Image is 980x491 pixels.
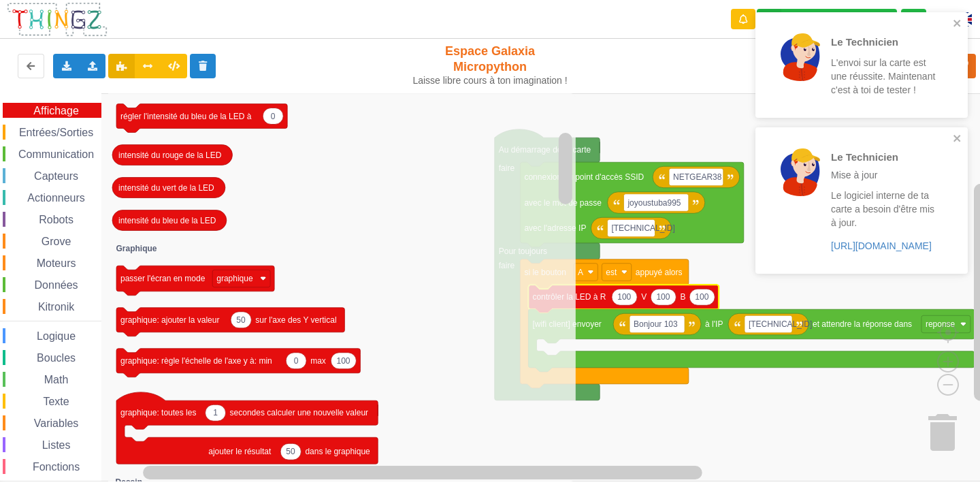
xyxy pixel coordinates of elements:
text: graphique: règle l'échelle de l'axe y à: min [120,356,272,366]
span: Math [42,374,71,385]
a: [URL][DOMAIN_NAME] [831,240,932,251]
text: est [606,268,617,277]
text: et attendre la réponse dans [813,319,912,329]
text: régler l'intensité du bleu de la LED à [120,112,252,121]
span: Variables [32,417,81,429]
text: 100 [617,292,631,302]
img: thingz_logo.png [6,1,108,37]
text: 100 [695,292,708,302]
div: Laisse libre cours à ton imagination ! [407,75,574,86]
span: Fonctions [31,461,82,473]
p: Le Technicien [831,150,937,164]
p: Le logiciel interne de ta carte a besoin d'être mis à jour. [831,189,937,229]
div: Ta base fonctionne bien ! [757,9,897,30]
text: 1 [213,408,218,417]
text: 100 [656,292,670,302]
span: Boucles [35,352,78,364]
text: 0 [294,356,299,366]
text: intensité du vert de la LED [118,183,214,193]
text: A [578,268,583,277]
span: Capteurs [32,170,80,182]
span: Actionneurs [25,192,87,204]
text: reponse [926,319,955,329]
p: L'envoi sur la carte est une réussite. Maintenant c'est à toi de tester ! [831,56,937,97]
text: graphique [216,274,253,283]
span: Texte [41,396,71,407]
text: [TECHNICAL_ID] [611,223,674,233]
text: passer l'écran en mode [120,274,206,283]
text: appuyé alors [636,268,683,277]
text: graphique: ajouter la valeur [120,315,219,325]
text: ajouter le résultat [208,447,272,456]
text: 0 [271,112,276,121]
p: Le Technicien [831,35,937,49]
text: [wifi client] envoyer [532,319,601,329]
text: graphique: toutes les [120,408,196,417]
text: connexion au point d'accès SSID [524,172,644,182]
text: dans le graphique [305,447,370,456]
span: Grove [39,236,73,247]
text: 50 [236,315,246,325]
text: sur l'axe des Y vertical [255,315,336,325]
span: Communication [16,148,96,160]
text: 50 [286,447,295,456]
span: Moteurs [35,257,78,269]
span: Données [33,279,80,291]
text: intensité du rouge de la LED [118,151,222,160]
text: intensité du bleu de la LED [118,216,216,225]
text: secondes calculer une nouvelle valeur [230,408,368,417]
span: Entrées/Sorties [17,127,95,138]
text: 100 [336,356,350,366]
text: max [310,356,326,366]
text: avec l'adresse IP [524,223,586,233]
text: NETGEAR38 [673,172,722,182]
button: close [953,133,962,146]
span: Robots [37,214,76,225]
button: close [953,18,962,31]
text: à l'IP [705,319,723,329]
span: Listes [40,439,73,451]
p: Mise à jour [831,168,937,182]
text: [TECHNICAL_ID] [749,319,812,329]
span: Affichage [31,105,80,116]
text: Graphique [116,244,157,253]
text: B [680,292,685,302]
span: Logique [35,330,78,342]
div: Espace Galaxia Micropython [407,44,574,86]
text: V [641,292,647,302]
text: Bonjour 103 [634,319,678,329]
text: joyoustuba995 [627,198,681,208]
span: Kitronik [36,301,76,313]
